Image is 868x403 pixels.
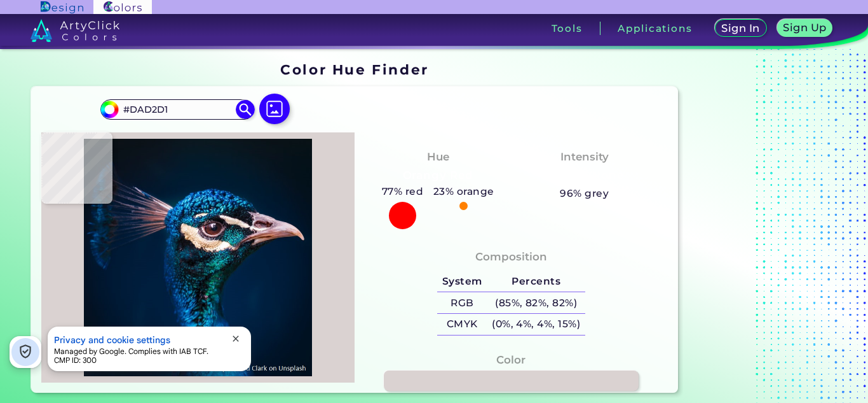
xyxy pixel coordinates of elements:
[119,101,237,118] input: type color..
[48,139,348,376] img: img_pavlin.jpg
[259,94,290,124] img: icon picture
[496,351,526,369] h4: Color
[683,57,842,398] iframe: Advertisement
[487,292,585,313] h5: (85%, 82%, 82%)
[487,271,585,292] h5: Percents
[475,248,547,266] h4: Composition
[31,19,120,42] img: logo_artyclick_colors_white.svg
[487,314,585,335] h5: (0%, 4%, 4%, 15%)
[437,271,487,292] h5: System
[560,148,609,166] h4: Intensity
[618,24,692,33] h3: Applications
[780,20,830,36] a: Sign Up
[428,183,499,200] h5: 23% orange
[280,60,428,79] h1: Color Hue Finder
[717,20,764,36] a: Sign In
[437,314,487,335] h5: CMYK
[539,168,629,183] h3: Almost None
[552,24,583,33] h3: Tools
[560,185,609,202] h5: 96% grey
[41,1,83,13] img: ArtyClick Design logo
[397,168,478,183] h3: Orangy Red
[785,23,825,32] h5: Sign Up
[236,100,255,119] img: icon search
[724,24,758,33] h5: Sign In
[437,292,487,313] h5: RGB
[377,183,428,200] h5: 77% red
[427,148,449,166] h4: Hue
